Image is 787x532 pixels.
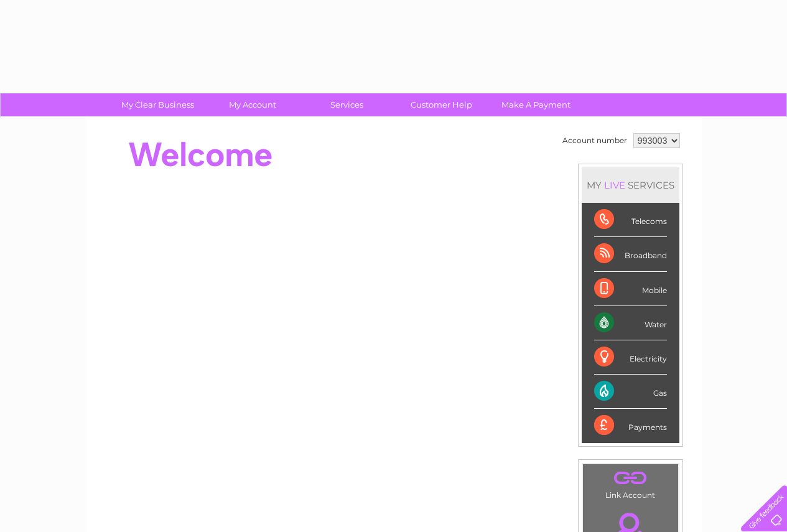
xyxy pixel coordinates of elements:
[594,203,667,237] div: Telecoms
[582,464,679,503] td: Link Account
[485,93,587,116] a: Make A Payment
[296,93,398,116] a: Services
[594,375,667,409] div: Gas
[594,237,667,271] div: Broadband
[586,467,675,489] a: .
[582,167,679,203] div: MY SERVICES
[594,340,667,375] div: Electricity
[559,130,630,151] td: Account number
[390,93,493,116] a: Customer Help
[106,93,209,116] a: My Clear Business
[602,179,628,191] div: LIVE
[201,93,304,116] a: My Account
[594,306,667,340] div: Water
[594,272,667,306] div: Mobile
[594,409,667,442] div: Payments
